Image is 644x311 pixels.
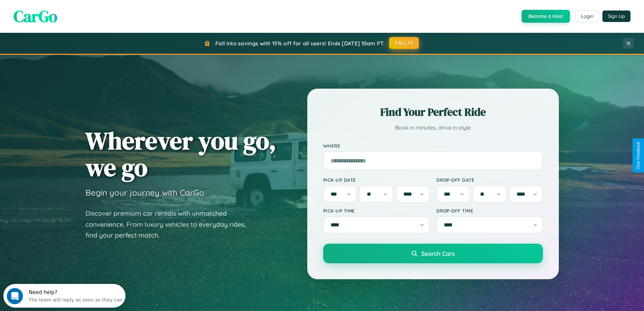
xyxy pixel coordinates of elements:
[25,6,119,11] div: Need help?
[14,5,57,27] span: CarGo
[25,11,119,18] div: The team will reply as soon as they can
[86,127,276,181] h1: Wherever you go, we go
[323,123,543,133] p: Book in minutes, drive in style
[215,40,385,47] span: Fall into savings with 15% off for all users! Ends [DATE] 10am PT.
[602,10,630,22] button: Sign Up
[7,288,23,304] iframe: Intercom live chat
[86,187,204,198] h3: Begin your journey with CarGo
[323,105,543,119] h2: Find Your Perfect Ride
[575,10,599,22] button: Login
[3,284,125,308] iframe: Intercom live chat discovery launcher
[421,250,455,257] span: Search Cars
[522,10,570,23] button: Become a Host
[323,244,543,263] button: Search Cars
[3,3,126,21] div: Open Intercom Messenger
[436,208,543,214] label: Drop-off Time
[323,177,430,183] label: Pick-up Date
[86,208,255,241] p: Discover premium car rentals with unmatched convenience. From luxury vehicles to everyday rides, ...
[636,142,641,169] div: Give Feedback
[323,208,430,214] label: Pick-up Time
[436,177,543,183] label: Drop-off Date
[389,37,419,49] button: FALL15
[323,143,543,149] label: Where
